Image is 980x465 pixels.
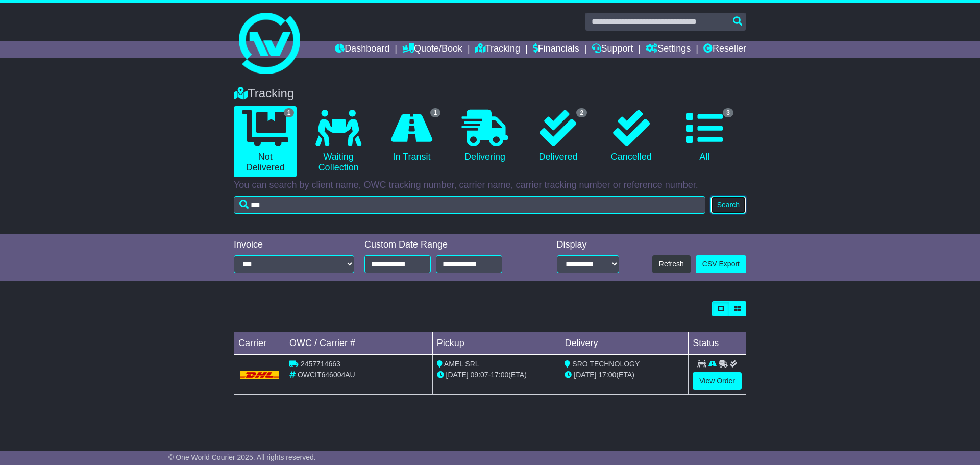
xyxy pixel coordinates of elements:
div: Tracking [229,86,751,101]
span: OWCIT646004AU [298,371,355,379]
td: OWC / Carrier # [285,332,433,355]
span: [DATE] [446,371,469,379]
div: Invoice [234,239,354,251]
span: 17:00 [491,371,508,379]
a: Dashboard [335,41,389,58]
span: AMEL SRL [444,360,479,368]
img: DHL.png [240,371,279,379]
td: Carrier [234,332,285,355]
a: Tracking [475,41,520,58]
td: Pickup [432,332,560,355]
a: 1 In Transit [380,106,443,166]
a: Cancelled [600,106,663,166]
div: - (ETA) [437,370,556,380]
a: 1 Not Delivered [234,106,297,177]
a: View Order [693,372,742,390]
button: Search [710,196,746,214]
a: 2 Delivered [527,106,590,166]
a: Waiting Collection [307,106,370,177]
p: You can search by client name, OWC tracking number, carrier name, carrier tracking number or refe... [234,180,746,191]
a: Quote/Book [402,41,462,58]
span: SRO TECHNOLOGY [572,360,640,368]
span: 1 [284,108,295,117]
div: (ETA) [565,370,684,380]
a: 3 All [673,106,736,166]
span: 09:07 [471,371,488,379]
td: Status [689,332,746,355]
span: 3 [723,108,733,117]
span: 2 [576,108,587,117]
button: Refresh [652,255,691,273]
span: 17:00 [598,371,616,379]
td: Delivery [560,332,689,355]
a: Settings [646,41,691,58]
a: Delivering [453,106,516,166]
span: © One World Courier 2025. All rights reserved. [168,453,316,461]
div: Custom Date Range [364,239,528,251]
a: Financials [533,41,579,58]
a: CSV Export [696,255,746,273]
span: 2457714663 [301,360,340,368]
a: Reseller [703,41,746,58]
div: Display [557,239,619,251]
a: Support [592,41,633,58]
span: 1 [430,108,441,117]
span: [DATE] [574,371,596,379]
